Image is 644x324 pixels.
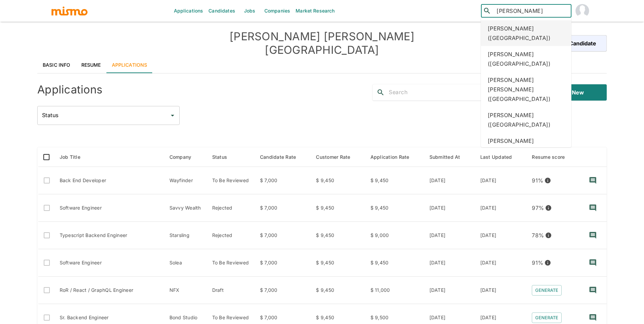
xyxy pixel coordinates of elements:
td: [DATE] [424,194,475,222]
td: $ 9,450 [310,167,365,194]
span: Submitted At [429,153,469,161]
a: Basic Info [37,57,76,73]
td: $ 9,450 [310,194,365,222]
td: [DATE] [475,277,527,304]
svg: View resume score details [544,259,551,266]
img: logo [51,6,88,16]
td: [DATE] [475,249,527,277]
input: Search [389,87,519,98]
td: Savvy Wealth [164,194,207,222]
td: [DATE] [424,222,475,249]
td: [DATE] [424,277,475,304]
td: Typescript Backend Engineer [54,222,164,249]
td: $ 9,000 [365,222,424,249]
button: recent-notes [585,227,601,243]
td: [DATE] [424,249,475,277]
span: Job Title [60,153,89,161]
td: NFX [164,277,207,304]
span: Status [212,153,236,161]
div: [PERSON_NAME] ([GEOGRAPHIC_DATA]) [481,107,571,133]
p: 91 % [532,258,543,267]
svg: View resume score details [545,204,552,211]
div: [PERSON_NAME] ([GEOGRAPHIC_DATA]) [481,46,571,72]
td: Only active applications to Public jobs can be selected [38,277,54,304]
button: recent-notes [585,255,601,271]
div: [PERSON_NAME] [PERSON_NAME] ([GEOGRAPHIC_DATA]) [481,72,571,107]
td: [DATE] [475,167,527,194]
div: [PERSON_NAME] ([GEOGRAPHIC_DATA]) [481,20,571,46]
td: [DATE] [475,222,527,249]
span: Application Rate [370,153,418,161]
img: Maria Lujan Ciommo [576,4,589,18]
td: To Be Reviewed [207,167,255,194]
span: Candidate Rate [260,153,305,161]
td: Rejected [207,194,255,222]
td: To Be Reviewed [207,249,255,277]
h4: [PERSON_NAME] [PERSON_NAME][GEOGRAPHIC_DATA] [180,30,464,57]
td: $ 9,450 [310,277,365,304]
span: Company [169,153,200,161]
td: $ 9,450 [365,194,424,222]
td: $ 9,450 [365,167,424,194]
td: $ 9,450 [310,249,365,277]
span: Resume score [532,153,573,161]
td: $ 7,000 [255,222,311,249]
svg: View resume score details [544,177,551,184]
td: Only active applications to Public jobs can be selected [38,167,54,194]
button: Generate [532,285,562,296]
td: Wayfinder [164,167,207,194]
button: Open [168,111,177,120]
td: RoR / React / GraphQL Engineer [54,277,164,304]
p: 91 % [532,176,543,185]
td: Software Engineer [54,194,164,222]
p: 78 % [532,231,544,240]
td: $ 9,450 [365,249,424,277]
td: Only active applications to Public jobs can be selected [38,222,54,249]
button: recent-notes [585,200,601,216]
td: Solea [164,249,207,277]
td: [DATE] [475,194,527,222]
button: Generate [532,312,562,323]
td: Only active applications to Public jobs can be selected [38,194,54,222]
td: Starsling [164,222,207,249]
input: Candidate search [494,6,568,16]
p: 97 % [532,203,544,213]
button: Email Candidate [543,35,607,51]
div: [PERSON_NAME] ([GEOGRAPHIC_DATA]) [481,133,571,158]
td: Software Engineer [54,249,164,277]
td: $ 7,000 [255,249,311,277]
td: Only active applications to Public jobs can be selected [38,249,54,277]
td: $ 7,000 [255,277,311,304]
button: recent-notes [585,172,601,189]
span: Customer Rate [316,153,359,161]
td: $ 9,450 [310,222,365,249]
td: Draft [207,277,255,304]
svg: View resume score details [545,232,552,239]
a: Applications [106,57,153,73]
td: [DATE] [424,167,475,194]
button: search [373,84,389,101]
td: $ 11,000 [365,277,424,304]
td: Rejected [207,222,255,249]
h4: Applications [37,83,102,96]
td: Back End Developer [54,167,164,194]
td: $ 7,000 [255,194,311,222]
td: $ 7,000 [255,167,311,194]
button: recent-notes [585,282,601,298]
span: Last Updated [480,153,521,161]
a: Resume [76,57,106,73]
